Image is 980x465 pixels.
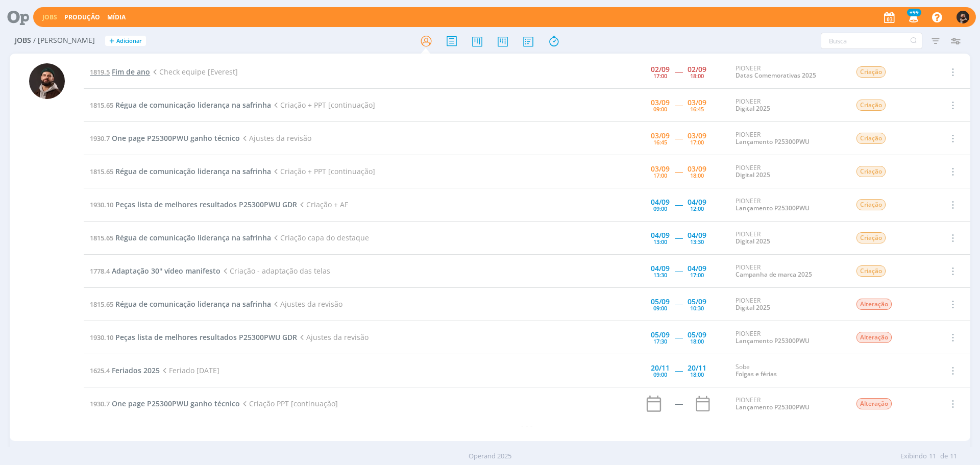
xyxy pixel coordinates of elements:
span: 1930.10 [90,333,113,342]
span: One page P25300PWU ganho técnico [112,133,240,143]
span: Ajustes da revisão [297,332,369,342]
a: Mídia [107,13,126,21]
div: PIONEER [736,164,841,179]
span: 1815.65 [90,101,113,110]
div: 03/09 [651,165,670,173]
span: Régua de comunicação liderança na safrinha [115,299,271,309]
span: 11 [950,451,957,461]
div: 18:00 [690,73,704,79]
span: ----- [675,166,682,176]
span: Adaptação 30'' vídeo manifesto [112,266,220,276]
span: Criação - adaptação das telas [220,266,330,276]
div: - - - [84,421,970,431]
img: D [957,11,969,23]
div: PIONEER [736,397,841,411]
span: 1930.10 [90,200,113,209]
a: Digital 2025 [736,237,770,246]
span: ----- [675,299,682,309]
span: Alteração [856,398,892,409]
a: Jobs [42,13,57,21]
a: Digital 2025 [736,104,770,113]
div: PIONEER [736,330,841,345]
div: 03/09 [688,99,706,106]
div: 09:00 [653,106,667,112]
div: 02/09 [651,66,670,73]
button: Jobs [39,13,60,21]
a: 1930.7One page P25300PWU ganho técnico [90,399,240,408]
a: Digital 2025 [736,303,770,312]
a: 1815.65Régua de comunicação liderança na safrinha [90,166,271,176]
span: 1625.4 [90,366,110,375]
span: ----- [675,233,682,242]
span: Feriados 2025 [112,365,160,375]
div: PIONEER [736,198,841,212]
div: 03/09 [688,132,706,139]
a: 1930.10Peças lista de melhores resultados P25300PWU GDR [90,200,297,209]
div: 03/09 [688,165,706,173]
div: 05/09 [651,298,670,305]
button: +Adicionar [105,36,146,46]
span: 1815.65 [90,167,113,176]
div: 17:00 [653,173,667,178]
span: Régua de comunicação liderança na safrinha [115,166,271,176]
span: Criação + AF [297,200,348,209]
div: Sobe [736,363,841,378]
span: 1815.65 [90,233,113,242]
div: 13:30 [690,239,704,244]
div: 20/11 [651,364,670,372]
span: Check equipe [Everest] [150,67,238,77]
div: 04/09 [688,199,706,206]
a: 1815.65Régua de comunicação liderança na safrinha [90,233,271,242]
div: ----- [675,400,682,407]
div: 12:00 [690,206,704,211]
button: +99 [902,8,923,27]
span: Criação PPT [continuação] [240,399,338,408]
span: 1778.4 [90,266,110,276]
a: Digital 2025 [736,170,770,179]
div: 05/09 [651,331,670,338]
div: PIONEER [736,264,841,279]
div: 17:00 [690,272,704,278]
a: 1815.65Régua de comunicação liderança na safrinha [90,299,271,309]
a: 1778.4Adaptação 30'' vídeo manifesto [90,266,220,276]
span: One page P25300PWU ganho técnico [112,399,240,408]
div: 03/09 [651,99,670,106]
div: 18:00 [690,372,704,377]
span: Adicionar [116,38,142,44]
span: Peças lista de melhores resultados P25300PWU GDR [115,200,297,209]
a: 1930.7One page P25300PWU ganho técnico [90,133,240,143]
a: 1819.5Fim de ano [90,67,150,77]
span: Peças lista de melhores resultados P25300PWU GDR [115,332,297,342]
a: 1815.65Régua de comunicação liderança na safrinha [90,100,271,110]
span: Criação [856,232,886,243]
input: Busca [821,33,922,49]
div: 02/09 [688,66,706,73]
div: 13:30 [653,272,667,278]
div: 04/09 [651,232,670,239]
span: Feriado [DATE] [160,365,219,375]
span: Ajustes da revisão [271,299,342,309]
div: PIONEER [736,297,841,312]
a: Datas Comemorativas 2025 [736,71,816,80]
div: 16:45 [653,139,667,145]
span: ----- [675,100,682,110]
div: PIONEER [736,98,841,113]
div: 05/09 [688,331,706,338]
span: Criação [856,166,886,177]
div: 16:45 [690,106,704,112]
span: de [940,451,948,461]
span: ----- [675,133,682,143]
div: 03/09 [651,132,670,139]
div: 04/09 [651,265,670,272]
span: Fim de ano [112,67,150,77]
div: 18:00 [690,338,704,344]
span: 11 [929,451,936,461]
a: 1625.4Feriados 2025 [90,365,160,375]
span: Jobs [15,36,31,45]
div: 09:00 [653,372,667,377]
span: 1819.5 [90,67,110,77]
img: D [29,63,65,99]
span: Alteração [856,299,892,310]
a: Produção [64,13,100,21]
div: 09:00 [653,305,667,311]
